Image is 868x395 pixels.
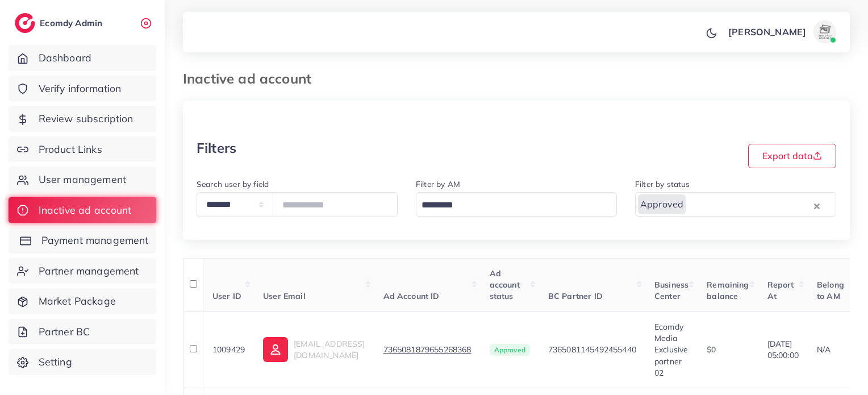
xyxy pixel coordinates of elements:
[9,288,156,314] a: Market Package
[490,344,530,356] span: Approved
[383,291,440,301] span: Ad Account ID
[15,13,35,33] img: logo
[418,197,602,214] input: Search for option
[687,197,811,214] input: Search for option
[9,349,156,375] a: Setting
[707,280,749,301] span: Remaining balance
[548,344,636,355] span: 7365081145492455440
[294,339,365,360] span: [EMAIL_ADDRESS][DOMAIN_NAME]
[728,25,806,39] p: [PERSON_NAME]
[39,142,102,157] span: Product Links
[263,291,306,301] span: User Email
[817,344,831,355] span: N/A
[39,264,139,278] span: Partner management
[9,136,156,163] a: Product Links
[707,344,749,355] div: $0
[197,178,269,190] label: Search user by field
[767,338,799,361] span: [DATE] 05:00:00
[762,150,822,161] span: Export data
[654,280,688,301] span: Business Center
[383,344,471,355] a: 7365081879655268368
[638,194,686,214] span: Approved
[9,319,156,345] a: Partner BC
[183,70,320,87] h3: Inactive ad account
[9,45,156,71] a: Dashboard
[15,13,105,33] a: logoEcomdy Admin
[813,20,836,43] img: avatar
[748,144,836,168] button: Export data
[39,51,91,65] span: Dashboard
[416,192,617,217] div: Search for option
[548,291,603,301] span: BC Partner ID
[9,167,156,193] a: User management
[39,203,132,218] span: Inactive ad account
[40,18,105,28] h2: Ecomdy Admin
[39,355,72,369] span: Setting
[212,344,245,355] span: 1009429
[767,280,794,301] span: Report At
[9,197,156,223] a: Inactive ad account
[9,258,156,284] a: Partner management
[490,268,520,302] span: Ad account status
[635,192,836,217] div: Search for option
[263,337,288,362] img: ic-user-info.36bf1079.svg
[817,280,844,301] span: Belong to AM
[635,178,690,190] label: Filter by status
[39,325,90,339] span: Partner BC
[9,227,156,253] a: Payment management
[39,111,133,126] span: Review subscription
[814,199,820,212] button: Clear Selected
[654,322,688,378] span: Ecomdy Media Exclusive partner 02
[39,294,116,309] span: Market Package
[197,140,236,156] h3: Filters
[263,337,365,362] a: [EMAIL_ADDRESS][DOMAIN_NAME]
[9,76,156,102] a: Verify information
[722,20,841,43] a: [PERSON_NAME]avatar
[39,172,126,187] span: User management
[212,291,241,301] span: User ID
[416,178,460,190] label: Filter by AM
[39,81,122,96] span: Verify information
[41,233,149,248] span: Payment management
[9,106,156,132] a: Review subscription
